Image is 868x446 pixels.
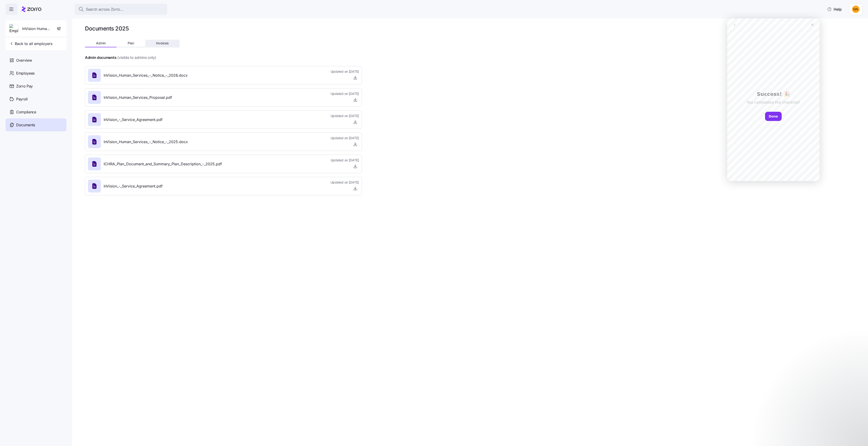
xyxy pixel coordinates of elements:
a: Compliance [6,105,66,118]
button: Back to all employers [7,39,54,48]
span: Updated on [DATE] [331,114,359,118]
span: Help [827,6,842,12]
span: Invoices [156,42,169,45]
a: Zorro Pay [6,80,66,93]
a: Employees [6,67,66,80]
img: 03df8804be8400ef86d83aae3e04acca [852,6,859,13]
span: Updated on [DATE] [331,91,359,96]
span: InVision_Human_Services_-_Notice_-_2026.docx [104,72,188,78]
img: Employer logo [9,24,18,33]
span: InVision_Human_Services_-_Notice_-_2025.docx [104,139,188,145]
span: Compliance [16,109,36,115]
span: InVision_Human_Services_Proposal.pdf [104,95,172,100]
span: InVision_-_Service_Agreement.pdf [104,183,163,189]
span: Documents [16,122,35,128]
span: Updated on [DATE] [331,180,359,185]
button: Search across Zorro... [75,4,167,15]
a: Overview [6,54,66,67]
span: Search across Zorro... [86,6,123,12]
h1: Documents 2025 [85,25,129,32]
span: Employees [16,70,35,76]
span: Overview [16,57,32,63]
h4: Admin documents [85,55,116,60]
a: Documents [6,118,66,131]
span: Updated on [DATE] [331,158,359,163]
span: InVision Human Services [22,26,51,32]
span: Zorro Pay [16,83,33,89]
span: Updated on [DATE] [331,136,359,140]
span: Payroll [16,96,28,102]
span: Admin [96,42,106,45]
span: Back to all employers [9,41,52,46]
span: ICHRA_Plan_Document_and_Summary_Plan_Description_-_2025.pdf [104,161,222,167]
span: Plan [128,42,134,45]
a: Payroll [6,93,66,105]
button: Help [823,5,845,14]
span: InVision_-_Service_Agreement.pdf [104,117,163,123]
span: (visible to admins only) [117,55,156,60]
span: Updated on [DATE] [331,69,359,74]
iframe: Intercom live chat [727,18,820,181]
